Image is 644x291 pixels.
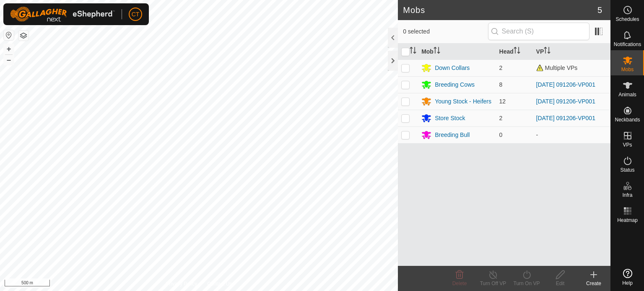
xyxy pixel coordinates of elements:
[403,27,488,36] span: 0 selected
[617,218,638,223] span: Heatmap
[499,98,506,105] span: 12
[615,17,639,22] span: Schedules
[536,98,595,105] a: [DATE] 091206-VP001
[435,131,470,139] div: Breeding Bull
[499,115,503,121] span: 2
[435,97,491,106] div: Young Stock - Heifers
[544,48,551,55] p-sorticon: Activate to sort
[132,10,140,19] span: CT
[4,30,14,40] button: Reset Map
[435,80,475,89] div: Breeding Cows
[410,48,416,55] p-sorticon: Activate to sort
[18,31,29,41] button: Map Layers
[418,44,496,60] th: Mob
[499,131,503,138] span: 0
[435,64,470,72] div: Down Collars
[536,64,578,71] span: Multiple VPs
[166,280,197,288] a: Privacy Policy
[403,5,597,15] h2: Mobs
[4,44,14,54] button: +
[496,44,533,60] th: Head
[488,23,589,40] input: Search (S)
[621,67,634,72] span: Mobs
[10,7,115,22] img: Gallagher Logo
[622,281,633,286] span: Help
[514,48,520,55] p-sorticon: Activate to sort
[597,4,602,16] span: 5
[499,81,503,88] span: 8
[434,48,440,55] p-sorticon: Activate to sort
[476,280,510,287] div: Turn Off VP
[533,44,610,60] th: VP
[452,281,467,286] span: Delete
[536,115,595,121] a: [DATE] 091206-VP001
[543,280,577,287] div: Edit
[611,265,644,289] a: Help
[435,114,465,123] div: Store Stock
[620,167,634,173] span: Status
[623,142,632,147] span: VPs
[533,126,610,143] td: -
[577,280,610,287] div: Create
[499,64,503,71] span: 2
[618,92,636,97] span: Animals
[622,193,632,198] span: Infra
[536,81,595,88] a: [DATE] 091206-VP001
[614,42,641,47] span: Notifications
[207,280,232,288] a: Contact Us
[4,55,14,65] button: –
[615,117,640,122] span: Neckbands
[510,280,543,287] div: Turn On VP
